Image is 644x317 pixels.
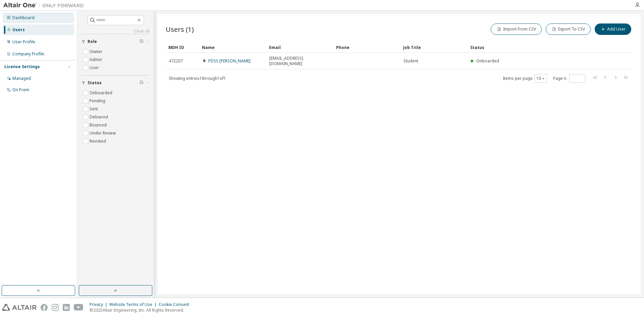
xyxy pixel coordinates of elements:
[52,304,59,311] img: instagram.svg
[404,58,418,64] span: Student
[140,80,144,86] span: Clear filter
[82,29,150,34] a: Clear all
[90,105,99,113] label: Sent
[12,87,29,93] div: On Prem
[90,48,104,56] label: Owner
[595,23,631,35] button: Add User
[90,302,109,307] div: Privacy
[503,74,547,83] span: Items per page
[166,24,194,34] span: Users (1)
[90,97,107,105] label: Pending
[90,56,103,64] label: Admin
[12,39,35,45] div: User Profile
[2,304,37,311] img: altair_logo.svg
[90,129,117,137] label: Under Review
[336,42,398,53] div: Phone
[12,27,25,33] div: Users
[269,56,330,66] span: [EMAIL_ADDRESS][DOMAIN_NAME]
[109,302,159,307] div: Website Terms of Use
[90,121,108,129] label: Bounced
[90,137,107,145] label: Revoked
[169,58,183,64] span: 472207
[546,23,591,35] button: Export To CSV
[12,51,44,57] div: Company Profile
[491,23,542,35] button: Import From CSV
[41,304,48,311] img: facebook.svg
[269,42,331,53] div: Email
[90,113,109,121] label: Delivered
[12,76,31,81] div: Managed
[82,75,150,90] button: Status
[536,76,545,81] button: 10
[12,15,35,20] div: Dashboard
[208,58,251,64] a: PDSS [PERSON_NAME]
[90,307,193,313] p: © 2025 Altair Engineering, Inc. All Rights Reserved.
[82,34,150,49] button: Role
[3,2,87,9] img: Altair One
[74,304,84,311] img: youtube.svg
[202,42,264,53] div: Name
[4,64,40,69] div: License Settings
[88,39,97,44] span: Role
[88,80,102,86] span: Status
[476,58,499,64] span: Onboarded
[90,89,114,97] label: Onboarded
[403,42,465,53] div: Job Title
[159,302,193,307] div: Cookie Consent
[63,304,70,311] img: linkedin.svg
[169,75,226,81] span: Showing entries 1 through 1 of 1
[470,42,598,53] div: Status
[553,74,585,83] span: Page n.
[90,64,100,72] label: User
[168,42,197,53] div: MDH ID
[140,39,144,44] span: Clear filter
